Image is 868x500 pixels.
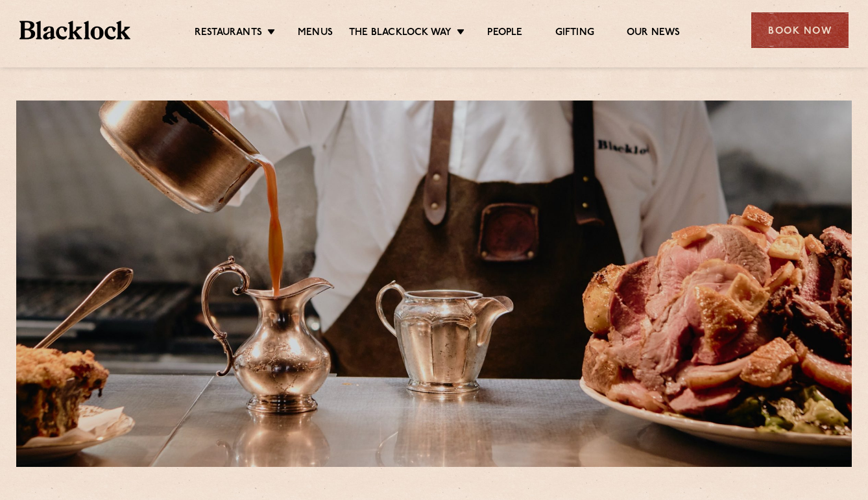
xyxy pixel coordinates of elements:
[555,27,594,41] a: Gifting
[19,21,130,40] img: BL_Textured_Logo-footer-cropped.svg
[627,27,681,41] a: Our News
[487,27,522,41] a: People
[349,27,452,41] a: The Blacklock Way
[751,12,849,48] div: Book Now
[298,27,333,41] a: Menus
[195,27,262,41] a: Restaurants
